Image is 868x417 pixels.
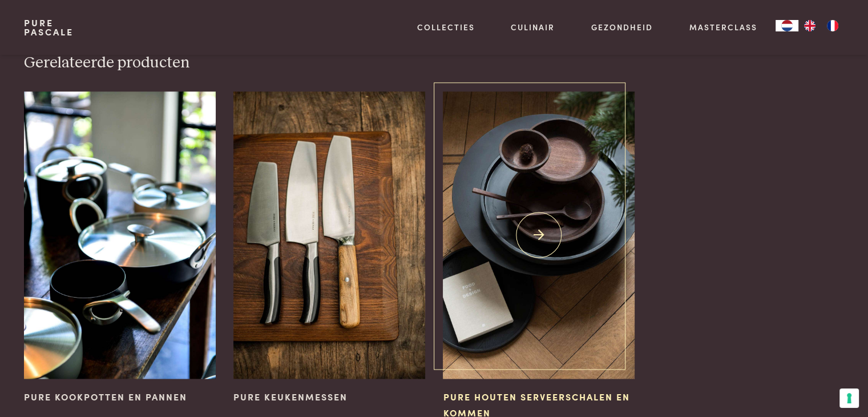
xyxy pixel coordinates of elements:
a: NL [776,20,798,31]
img: Pure keukenmessen [233,91,425,379]
a: Masterclass [689,21,757,33]
h3: Gerelateerde producten [24,53,190,73]
span: Pure kookpotten en pannen [24,390,187,403]
img: Pure houten serveerschalen en kommen [443,91,634,379]
ul: Language list [798,20,844,31]
a: PurePascale [24,18,74,37]
span: Pure keukenmessen [233,390,348,403]
a: FR [821,20,844,31]
img: Pure kookpotten en pannen [24,91,215,379]
a: Pure kookpotten en pannen Pure kookpotten en pannen [24,91,215,404]
aside: Language selected: Nederlands [776,20,844,31]
a: Gezondheid [591,21,653,33]
button: Uw voorkeuren voor toestemming voor trackingtechnologieën [839,388,859,408]
a: Pure keukenmessen Pure keukenmessen [233,91,425,404]
a: Culinair [511,21,555,33]
a: EN [798,20,821,31]
a: Collecties [417,21,475,33]
div: Language [776,20,798,31]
